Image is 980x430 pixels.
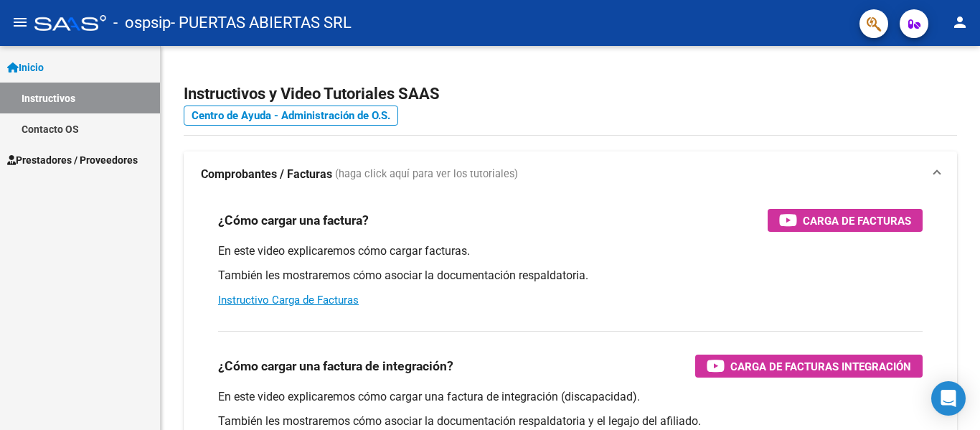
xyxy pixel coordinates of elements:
[218,294,359,307] a: Instructivo Carga de Facturas
[931,381,966,416] div: Open Intercom Messenger
[218,413,923,429] p: También les mostraremos cómo asociar la documentación respaldatoria y el legajo del afiliado.
[184,151,957,197] mat-expansion-panel-header: Comprobantes / Facturas (haga click aquí para ver los tutoriales)
[218,389,923,405] p: En este video explicaremos cómo cargar una factura de integración (discapacidad).
[218,356,453,376] h3: ¿Cómo cargar una factura de integración?
[184,80,957,108] h2: Instructivos y Video Tutoriales SAAS
[7,60,44,75] span: Inicio
[184,106,398,126] a: Centro de Ayuda - Administración de O.S.
[695,355,923,378] button: Carga de Facturas Integración
[218,268,923,284] p: También les mostraremos cómo asociar la documentación respaldatoria.
[218,243,923,259] p: En este video explicaremos cómo cargar facturas.
[113,7,171,39] span: - ospsip
[768,209,923,232] button: Carga de Facturas
[171,7,352,39] span: - PUERTAS ABIERTAS SRL
[218,210,369,230] h3: ¿Cómo cargar una factura?
[7,152,138,168] span: Prestadores / Proveedores
[335,167,518,182] span: (haga click aquí para ver los tutoriales)
[730,357,911,375] span: Carga de Facturas Integración
[11,14,29,31] mat-icon: menu
[803,212,911,230] span: Carga de Facturas
[201,167,332,182] strong: Comprobantes / Facturas
[951,14,969,31] mat-icon: person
